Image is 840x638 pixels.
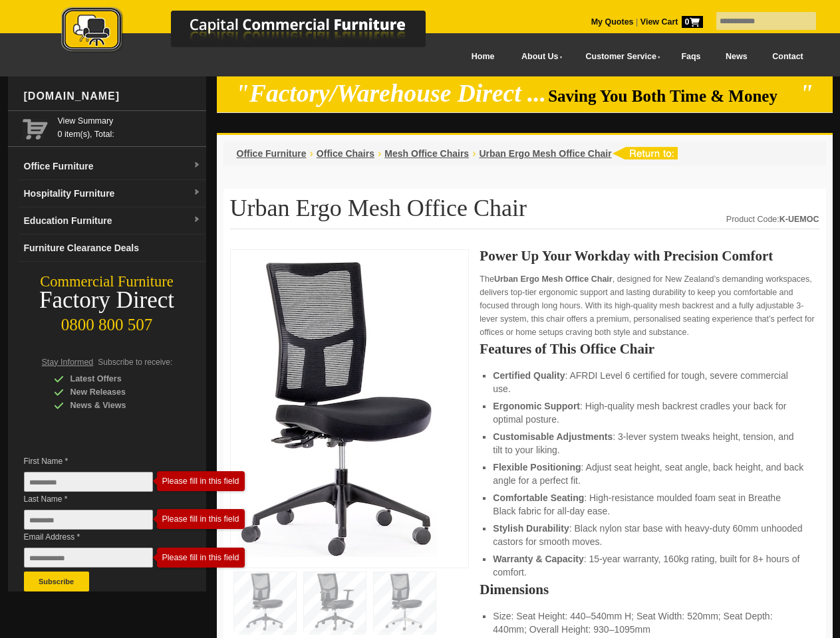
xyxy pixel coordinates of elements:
[378,147,381,160] li: ›
[162,514,239,524] div: Please fill in this field
[493,399,805,426] li: : High-quality mesh backrest cradles your back for optimal posture.
[493,523,569,534] strong: Stylish Durability
[162,553,239,562] div: Please fill in this field
[54,399,180,412] div: News & Views
[193,216,201,224] img: dropdown
[480,342,819,356] h2: Features of This Office Chair
[58,114,201,128] a: View Summary
[310,147,313,160] li: ›
[779,215,819,224] strong: K-UEMOC
[8,272,206,291] div: Commercial Furniture
[493,431,613,442] strong: Customisable Adjustments
[25,7,490,59] a: Capital Commercial Furniture Logo
[591,17,634,27] a: My Quotes
[24,548,153,568] input: Email Address *
[493,522,805,548] li: : Black nylon star base with heavy-duty 60mm unhooded castors for smooth moves.
[726,213,819,226] div: Product Code:
[19,153,206,180] a: Office Furnituredropdown
[8,291,206,310] div: Factory Direct
[571,42,668,72] a: Customer Service
[24,492,173,506] span: Last Name *
[25,7,490,55] img: Capital Commercial Furniture Logo
[480,583,819,596] h2: Dimensions
[8,309,206,334] div: 0800 800 507
[19,235,206,262] a: Furniture Clearance Deals
[235,80,546,107] em: "Factory/Warehouse Direct ...
[193,189,201,197] img: dropdown
[479,148,611,159] a: Urban Ergo Mesh Office Chair
[548,87,797,105] span: Saving You Both Time & Money
[230,195,819,229] h1: Urban Ergo Mesh Office Chair
[713,42,760,72] a: News
[237,148,307,159] a: Office Furniture
[19,207,206,235] a: Education Furnituredropdown
[493,554,583,564] strong: Warranty & Capacity
[24,510,153,530] input: Last Name *
[760,42,815,72] a: Contact
[480,249,819,263] h2: Power Up Your Workday with Precision Comfort
[493,552,805,579] li: : 15-year warranty, 160kg rating, built for 8+ hours of comfort.
[493,401,580,411] strong: Ergonomic Support
[640,17,703,27] strong: View Cart
[24,472,153,492] input: First Name *
[493,370,565,381] strong: Certified Quality
[493,492,584,503] strong: Comfortable Seating
[58,114,201,139] span: 0 item(s), Total:
[799,80,813,107] em: "
[317,148,374,159] a: Office Chairs
[507,42,571,72] a: About Us
[98,358,172,367] span: Subscribe to receive:
[493,461,805,487] li: : Adjust seat height, seat angle, back height, and back angle for a perfect fit.
[638,17,702,27] a: View Cart0
[493,462,581,473] strong: Flexible Positioning
[669,42,714,72] a: Faqs
[384,148,469,159] a: Mesh Office Chairs
[24,572,89,591] button: Subscribe
[494,274,613,284] strong: Urban Ergo Mesh Office Chair
[493,491,805,518] li: : High-resistance moulded foam seat in Breathe Black fabric for all-day ease.
[682,16,703,28] span: 0
[472,147,476,160] li: ›
[19,76,206,116] div: [DOMAIN_NAME]
[480,272,819,339] p: The , designed for New Zealand’s demanding workspaces, delivers top-tier ergonomic support and la...
[42,358,94,367] span: Stay Informed
[24,455,173,468] span: First Name *
[237,257,437,557] img: Urban Ergo Mesh Office Chair – mesh office seat with ergonomic back for NZ workspaces.
[24,530,173,544] span: Email Address *
[54,372,180,385] div: Latest Offers
[193,161,201,169] img: dropdown
[493,369,805,395] li: : AFRDI Level 6 certified for tough, severe commercial use.
[19,180,206,207] a: Hospitality Furnituredropdown
[54,385,180,399] div: New Releases
[612,147,678,159] img: return to
[493,430,805,457] li: : 3-lever system tweaks height, tension, and tilt to your liking.
[162,477,239,486] div: Please fill in this field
